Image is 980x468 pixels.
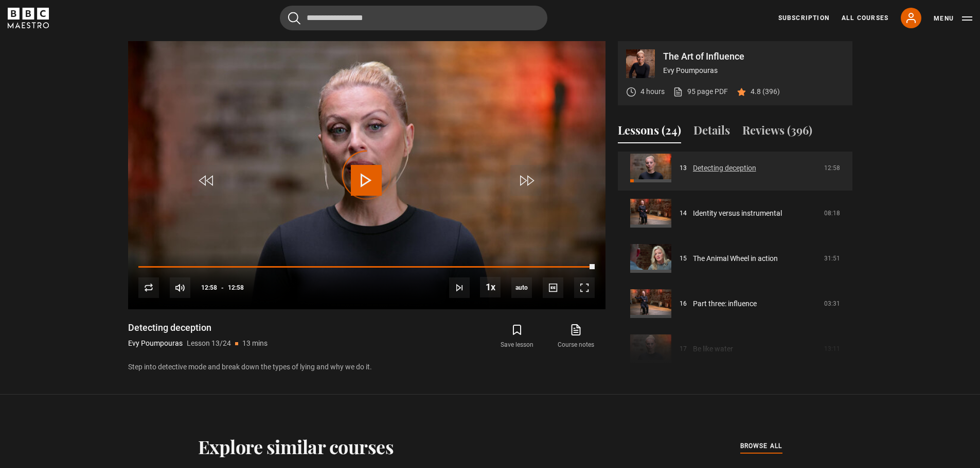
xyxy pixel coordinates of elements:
span: 12:58 [201,278,217,297]
button: Lessons (24) [618,122,681,143]
button: Fullscreen [574,277,595,298]
a: Detecting deception [693,163,756,174]
button: Playback Rate [480,277,501,297]
a: Part three: influence [693,298,757,309]
p: The Art of Influence [663,52,844,61]
button: Captions [543,277,563,298]
button: Reviews (396) [742,122,812,143]
p: Lesson 13/24 [187,338,231,349]
video-js: Video Player [128,41,605,309]
span: 12:58 [228,278,244,297]
button: Save lesson [488,322,546,351]
a: 95 page PDF [673,86,728,97]
a: The Animal Wheel in action [693,253,778,264]
a: Subscription [778,13,829,23]
p: Step into detective mode and break down the types of lying and why we do it. [128,362,605,372]
a: Identity versus instrumental [693,208,782,219]
a: browse all [740,441,782,452]
div: Progress Bar [138,266,594,268]
button: Replay [138,277,159,298]
svg: BBC Maestro [8,8,49,28]
p: Evy Poumpouras [663,65,844,76]
p: Evy Poumpouras [128,338,183,349]
span: browse all [740,441,782,451]
button: Details [693,122,730,143]
h2: Explore similar courses [198,436,394,457]
button: Next Lesson [449,277,470,298]
p: 4 hours [640,86,665,97]
button: Mute [170,277,190,298]
p: 13 mins [242,338,268,349]
a: All Courses [842,13,888,23]
div: Current quality: 720p [511,277,532,298]
p: 4.8 (396) [751,86,780,97]
span: - [221,284,224,291]
button: Submit the search query [288,12,300,25]
button: Toggle navigation [934,13,972,24]
h1: Detecting deception [128,322,268,334]
span: auto [511,277,532,298]
input: Search [280,6,547,30]
a: Course notes [546,322,605,351]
